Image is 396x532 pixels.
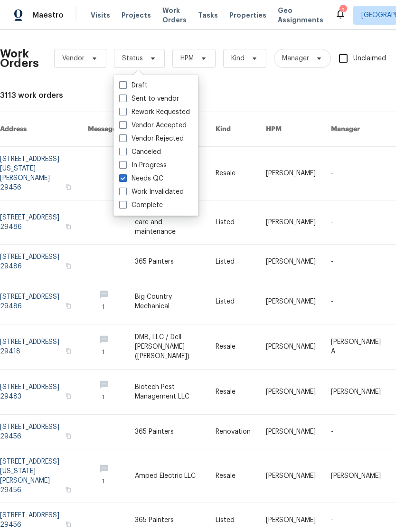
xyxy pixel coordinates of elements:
[258,112,323,147] th: HPM
[258,147,323,200] td: [PERSON_NAME]
[353,54,386,64] span: Unclaimed
[231,54,245,63] span: Kind
[258,200,323,245] td: [PERSON_NAME]
[127,324,208,370] td: DMB, LLC / Dell [PERSON_NAME] ([PERSON_NAME])
[32,10,64,20] span: Maestro
[208,449,258,503] td: Resale
[282,54,309,63] span: Manager
[323,449,389,503] td: [PERSON_NAME]
[323,112,389,147] th: Manager
[278,6,323,25] span: Geo Assignments
[258,324,323,370] td: [PERSON_NAME]
[64,347,73,355] button: Copy Address
[208,147,258,200] td: Resale
[258,415,323,449] td: [PERSON_NAME]
[323,415,389,449] td: -
[64,262,73,270] button: Copy Address
[64,392,73,400] button: Copy Address
[122,54,143,63] span: Status
[64,432,73,440] button: Copy Address
[119,134,184,143] label: Vendor Rejected
[119,81,148,90] label: Draft
[119,107,190,117] label: Rework Requested
[162,6,187,25] span: Work Orders
[64,222,73,231] button: Copy Address
[127,245,208,279] td: 365 Painters
[91,10,110,20] span: Visits
[119,174,163,183] label: Needs QC
[127,415,208,449] td: 365 Painters
[258,370,323,415] td: [PERSON_NAME]
[64,520,73,529] button: Copy Address
[127,200,208,245] td: Palm & Oak lawn care and maintenance
[208,245,258,279] td: Listed
[64,183,73,191] button: Copy Address
[127,279,208,324] td: Big Country Mechanical
[119,161,167,170] label: In Progress
[229,10,266,20] span: Properties
[180,54,194,63] span: HPM
[62,54,85,63] span: Vendor
[119,147,161,157] label: Canceled
[323,279,389,324] td: -
[208,415,258,449] td: Renovation
[119,187,184,197] label: Work Invalidated
[127,449,208,503] td: Amped Electric LLC
[323,147,389,200] td: -
[119,121,187,130] label: Vendor Accepted
[208,370,258,415] td: Resale
[258,449,323,503] td: [PERSON_NAME]
[122,10,151,20] span: Projects
[339,6,346,15] div: 2
[323,245,389,279] td: -
[119,200,163,210] label: Complete
[198,12,218,19] span: Tasks
[323,324,389,370] td: [PERSON_NAME] A
[208,200,258,245] td: Listed
[208,279,258,324] td: Listed
[208,324,258,370] td: Resale
[127,370,208,415] td: Biotech Pest Management LLC
[208,112,258,147] th: Kind
[64,302,73,310] button: Copy Address
[258,279,323,324] td: [PERSON_NAME]
[64,485,73,494] button: Copy Address
[323,200,389,245] td: -
[258,245,323,279] td: [PERSON_NAME]
[119,94,179,104] label: Sent to vendor
[323,370,389,415] td: [PERSON_NAME]
[80,112,127,147] th: Messages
